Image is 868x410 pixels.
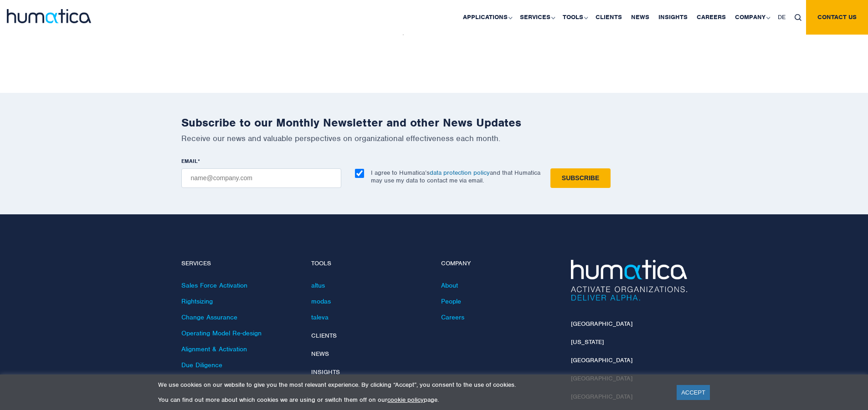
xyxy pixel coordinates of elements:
[387,396,424,404] a: cookie policy
[441,260,557,268] h4: Company
[181,313,237,321] a: Change Assurance
[550,168,611,188] input: Subscribe
[311,260,427,268] h4: Tools
[311,297,331,305] a: modas
[441,297,461,305] a: People
[571,260,687,301] img: Humatica
[181,329,262,337] a: Operating Model Re-design
[181,281,247,289] a: Sales Force Activation
[430,169,490,177] a: data protection policy
[158,381,665,389] p: We use cookies on our website to give you the most relevant experience. By clicking “Accept”, you...
[181,116,687,130] h2: Subscribe to our Monthly Newsletter and other News Updates
[181,345,247,353] a: Alignment & Activation
[571,320,632,328] a: [GEOGRAPHIC_DATA]
[371,169,540,184] p: I agree to Humatica’s and that Humatica may use my data to contact me via email.
[158,396,665,404] p: You can find out more about which cookies we are using or switch them off on our page.
[778,13,786,21] span: DE
[795,14,801,21] img: search_icon
[677,385,710,400] a: ACCEPT
[181,297,213,305] a: Rightsizing
[311,368,340,376] a: Insights
[441,313,464,321] a: Careers
[355,169,364,178] input: I agree to Humatica’sdata protection policyand that Humatica may use my data to contact me via em...
[181,157,198,165] span: EMAIL
[311,281,325,289] a: altus
[571,356,632,364] a: [GEOGRAPHIC_DATA]
[181,260,298,268] h4: Services
[311,350,329,358] a: News
[311,313,329,321] a: taleva
[181,361,222,369] a: Due Diligence
[181,133,687,143] p: Receive our news and valuable perspectives on organizational effectiveness each month.
[181,168,341,188] input: name@company.com
[571,338,604,346] a: [US_STATE]
[311,332,337,339] a: Clients
[7,9,91,23] img: logo
[441,281,458,289] a: About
